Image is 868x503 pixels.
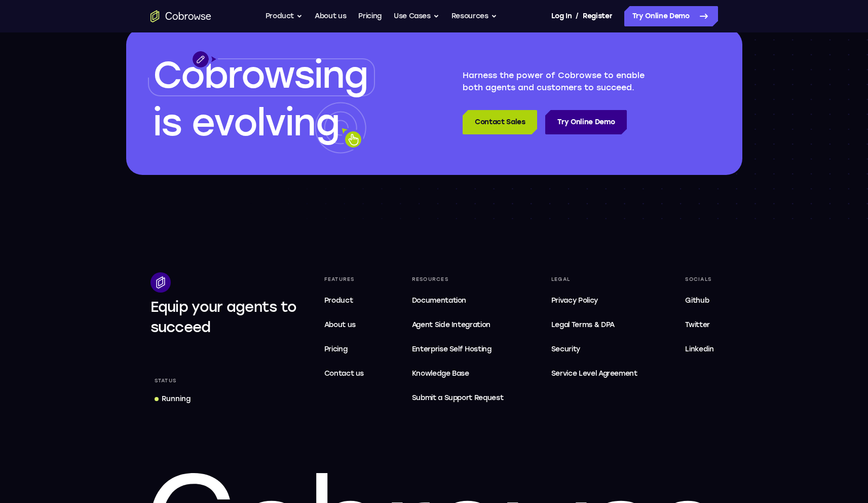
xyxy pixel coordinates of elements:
a: Contact us [320,364,368,384]
span: Documentation [412,296,466,305]
a: Documentation [408,291,508,311]
a: Submit a Support Request [408,388,508,408]
a: Linkedin [681,339,718,360]
a: About us [320,315,368,335]
p: Harness the power of Cobrowse to enable both agents and customers to succeed. [463,69,666,94]
div: Features [320,272,368,286]
div: Status [150,374,181,388]
span: About us [324,320,356,329]
div: Socials [681,272,718,286]
a: Running [150,390,195,408]
a: Try Online Demo [545,110,627,134]
span: Cobrowsing [153,53,368,97]
div: Legal [547,272,641,286]
a: Pricing [320,339,368,360]
span: Agent Side Integration [412,319,504,331]
a: Go to the home page [150,10,211,22]
div: Resources [408,272,508,286]
a: Pricing [358,6,382,26]
a: Contact Sales [463,110,537,134]
span: Enterprise Self Hosting [412,343,504,355]
span: Service Level Agreement [551,368,637,380]
a: Legal Terms & DPA [547,315,641,335]
button: Resources [451,6,497,26]
span: Security [551,345,580,353]
span: / [576,10,579,22]
a: Security [547,339,641,360]
a: Log In [551,6,572,26]
span: is [153,101,181,145]
a: Service Level Agreement [547,364,641,384]
span: Linkedin [685,345,713,353]
a: Enterprise Self Hosting [408,339,508,360]
a: Privacy Policy [547,291,641,311]
span: Equip your agents to succeed [150,298,297,336]
button: Product [266,6,303,26]
span: Contact us [324,369,364,378]
a: Register [583,6,612,26]
a: Github [681,291,718,311]
a: Knowledge Base [408,364,508,384]
span: Product [324,296,353,305]
span: evolving [192,101,339,145]
a: About us [315,6,346,26]
button: Use Cases [394,6,439,26]
a: Twitter [681,315,718,335]
span: Github [685,296,709,305]
div: Running [162,394,191,404]
span: Pricing [324,345,348,353]
a: Try Online Demo [624,6,718,26]
span: Privacy Policy [551,296,598,305]
a: Agent Side Integration [408,315,508,335]
span: Knowledge Base [412,369,469,378]
span: Submit a Support Request [412,392,504,404]
span: Twitter [685,320,710,329]
a: Product [320,291,368,311]
span: Legal Terms & DPA [551,320,615,329]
